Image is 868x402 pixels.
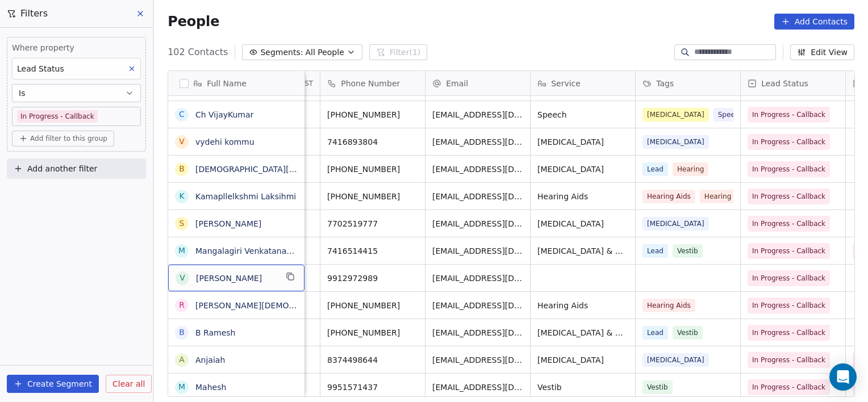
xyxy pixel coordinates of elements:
span: All People [305,47,344,58]
span: [PHONE_NUMBER] [327,164,418,175]
span: [EMAIL_ADDRESS][DOMAIN_NAME] [432,354,523,366]
span: 8374498644 [327,354,418,366]
span: [EMAIL_ADDRESS][DOMAIN_NAME] [432,191,523,202]
span: [MEDICAL_DATA] [537,218,628,229]
div: R [179,299,185,311]
span: Vestib [642,380,673,394]
a: Mangalagiri Venkatanarayana [195,246,314,256]
a: [PERSON_NAME][DEMOGRAPHIC_DATA] [195,301,352,310]
span: [MEDICAL_DATA] [537,136,628,148]
div: K [180,190,185,202]
span: In Progress - Callback [752,245,825,257]
span: In Progress - Callback [752,191,825,202]
a: [PERSON_NAME] [195,219,261,228]
span: In Progress - Callback [752,273,825,284]
span: 7416893804 [327,136,418,148]
span: [EMAIL_ADDRESS][DOMAIN_NAME] [432,327,523,338]
span: Lead [642,244,668,258]
div: Email [425,71,530,95]
span: In Progress - Callback [752,354,825,366]
span: Lead Status [761,78,808,89]
a: vydehi kommu [195,137,254,146]
div: C [179,108,185,120]
span: [PHONE_NUMBER] [327,300,418,311]
span: In Progress - Callback [752,218,825,229]
span: Speech [537,109,628,120]
span: Vestib [673,326,703,340]
span: Phone Number [341,78,400,89]
span: [EMAIL_ADDRESS][DOMAIN_NAME] [432,382,523,393]
a: Ch VijayKumar [195,110,253,119]
span: Hearing Aids [537,300,628,311]
span: [EMAIL_ADDRESS][DOMAIN_NAME] [432,300,523,311]
div: M [178,245,185,257]
span: Lead [642,162,668,176]
span: [EMAIL_ADDRESS][DOMAIN_NAME] [432,136,523,148]
div: M [178,381,185,393]
span: Lead [642,326,668,340]
span: IST [303,79,314,88]
span: [MEDICAL_DATA] [642,135,709,149]
span: 9912972989 [327,273,418,284]
a: Anjaiah [195,355,225,365]
div: A [179,354,185,366]
span: Hearing Aids [642,299,695,312]
span: [EMAIL_ADDRESS][DOMAIN_NAME] [432,273,523,284]
div: Lead Status [741,71,845,95]
span: Hearing Aids [642,190,695,203]
span: [MEDICAL_DATA] [642,217,709,231]
div: Phone Number [320,71,425,95]
div: V [180,272,185,284]
span: [PHONE_NUMBER] [327,191,418,202]
span: 9951571437 [327,382,418,393]
div: grid [168,96,305,397]
span: [MEDICAL_DATA] [642,353,709,367]
span: Speech [713,108,748,122]
a: B Ramesh [195,328,235,337]
span: [PHONE_NUMBER] [327,109,418,120]
span: [PHONE_NUMBER] [327,327,418,338]
div: Full Name [168,71,304,95]
span: In Progress - Callback [752,327,825,338]
button: Filter(1) [369,44,428,60]
span: In Progress - Callback [752,164,825,175]
span: [MEDICAL_DATA] [642,108,709,122]
div: Tags [636,71,740,95]
span: Service [551,78,581,89]
span: In Progress - Callback [752,382,825,393]
button: Add Contacts [774,14,854,30]
div: Service [531,71,635,95]
button: Edit View [790,44,854,60]
span: Full Name [207,78,247,89]
a: Kamapllelkshmi Laksihmi [195,192,296,201]
a: Mahesh [195,383,226,392]
span: People [168,13,219,30]
span: In Progress - Callback [752,109,825,120]
span: Segments: [260,47,303,58]
span: [MEDICAL_DATA] [537,354,628,366]
span: [MEDICAL_DATA] [537,164,628,175]
span: 7702519777 [327,218,418,229]
span: Tags [656,78,674,89]
span: Vestib [673,244,703,258]
span: [EMAIL_ADDRESS][DOMAIN_NAME] [432,164,523,175]
span: In Progress - Callback [752,300,825,311]
span: [EMAIL_ADDRESS][DOMAIN_NAME] [432,218,523,229]
a: [PERSON_NAME] [196,274,262,283]
span: [MEDICAL_DATA] & Dizziness [537,327,628,338]
div: Open Intercom Messenger [829,363,857,391]
span: 102 Contacts [168,45,228,59]
div: B [179,326,185,338]
div: B [179,163,185,175]
a: [DEMOGRAPHIC_DATA][PERSON_NAME] [195,165,352,174]
span: 7416514415 [327,245,418,257]
div: v [179,136,185,148]
span: [EMAIL_ADDRESS][DOMAIN_NAME] [432,109,523,120]
div: S [180,217,185,229]
span: Hearing [673,162,708,176]
span: Vestib [537,382,628,393]
span: Email [446,78,468,89]
span: In Progress - Callback [752,136,825,148]
span: [EMAIL_ADDRESS][DOMAIN_NAME] [432,245,523,257]
span: Hearing [700,190,736,203]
